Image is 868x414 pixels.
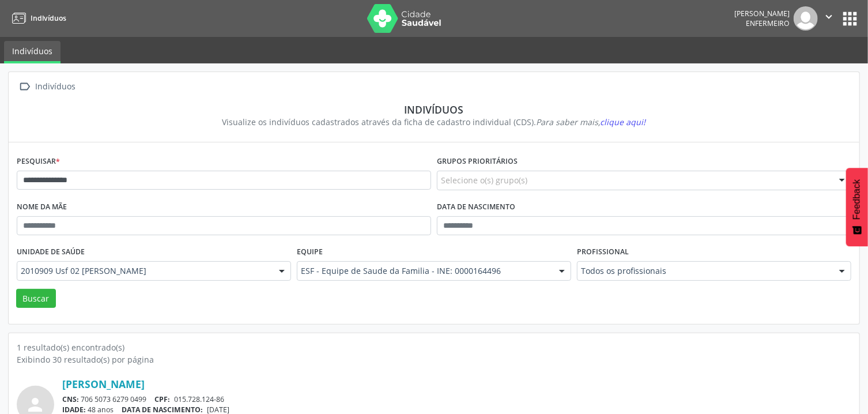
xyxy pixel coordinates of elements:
div: [PERSON_NAME] [734,9,790,18]
label: Pesquisar [17,153,60,171]
span: 2010909 Usf 02 [PERSON_NAME] [21,265,267,277]
label: Unidade de saúde [17,243,85,261]
span: ESF - Equipe de Saude da Familia - INE: 0000164496 [301,265,548,277]
label: Grupos prioritários [437,153,518,171]
button: Buscar [16,289,56,308]
span: CPF: [155,394,171,404]
button:  [818,6,840,31]
i:  [17,78,33,95]
span: Selecione o(s) grupo(s) [441,174,527,186]
div: 1 resultado(s) encontrado(s) [17,341,851,353]
label: Nome da mãe [17,198,67,216]
div: Exibindo 30 resultado(s) por página [17,353,851,366]
div: 706 5073 6279 0499 [62,394,851,404]
label: Equipe [297,243,323,261]
a: Indivíduos [4,41,61,63]
span: 015.728.124-86 [174,394,224,404]
span: Feedback [852,179,862,220]
a: [PERSON_NAME] [62,378,145,390]
label: Data de nascimento [437,198,515,216]
div: Indivíduos [33,78,78,95]
i:  [822,10,835,23]
span: Todos os profissionais [581,265,828,277]
div: Indivíduos [25,103,843,116]
span: Indivíduos [31,13,66,23]
a:  Indivíduos [17,78,78,95]
img: img [794,6,818,31]
div: Visualize os indivíduos cadastrados através da ficha de cadastro individual (CDS). [25,116,843,128]
span: Enfermeiro [746,18,790,28]
span: CNS: [62,394,79,404]
span: clique aqui! [601,116,646,127]
label: Profissional [577,243,629,261]
button: Feedback - Mostrar pesquisa [846,168,868,246]
button: apps [840,9,860,29]
i: Para saber mais, [537,116,646,127]
a: Indivíduos [8,9,66,28]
